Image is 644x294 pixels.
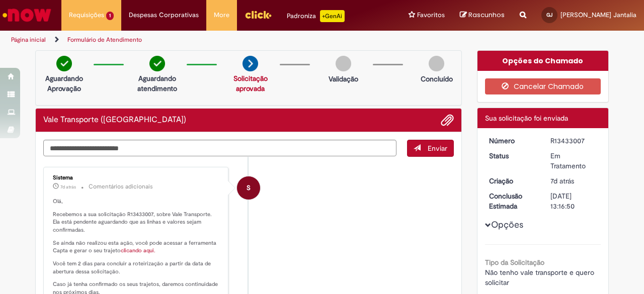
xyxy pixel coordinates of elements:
[329,74,358,84] p: Validação
[214,10,229,20] span: More
[460,11,505,20] a: Rascunhos
[89,182,153,191] small: Comentários adicionais
[550,136,597,146] div: R13433007
[485,268,596,287] span: Não tenho vale transporte e quero solicitar
[67,36,142,44] a: Formulário de Atendimento
[485,78,601,94] button: Cancelar Chamado
[43,116,186,125] h2: Vale Transporte (VT) Histórico de tíquete
[468,10,505,20] span: Rascunhos
[481,151,543,161] dt: Status
[550,191,597,211] div: [DATE] 13:16:50
[417,10,445,20] span: Favoritos
[53,198,220,206] p: Olá,
[69,10,104,20] span: Requisições
[485,114,568,123] span: Sua solicitação foi enviada
[60,184,76,190] span: 7d atrás
[550,151,597,171] div: Em Tratamento
[53,175,220,181] div: Sistema
[320,10,345,22] p: +GenAi
[149,56,165,71] img: check-circle-green.png
[11,36,46,44] a: Página inicial
[550,176,574,185] span: 7d atrás
[287,10,345,22] div: Padroniza
[428,144,447,153] span: Enviar
[550,176,597,186] div: 20/08/2025 15:16:47
[421,74,453,84] p: Concluído
[60,184,76,190] time: 20/08/2025 15:16:50
[53,260,220,275] p: Você tem 2 dias para concluir a roteirização a partir da data de abertura dessa solicitação.
[481,136,543,146] dt: Número
[43,140,396,156] textarea: Digite sua mensagem aqui...
[53,211,220,234] p: Recebemos a sua solicitação R13433007, sobre Vale Transporte. Ela está pendente aguardando que as...
[481,191,543,211] dt: Conclusão Estimada
[485,258,544,267] b: Tipo da Solicitação
[56,56,72,71] img: check-circle-green.png
[441,114,454,127] button: Adicionar anexos
[8,31,422,49] ul: Trilhas de página
[245,7,272,22] img: click_logo_yellow_360x200.png
[40,73,89,93] p: Aguardando Aprovação
[237,176,260,200] div: System
[336,56,351,71] img: img-circle-grey.png
[233,74,268,93] a: Solicitação aprovada
[129,10,199,20] span: Despesas Corporativas
[121,247,155,254] a: clicando aqui.
[477,51,609,71] div: Opções do Chamado
[550,176,574,185] time: 20/08/2025 15:16:47
[243,56,258,71] img: arrow-next.png
[407,140,454,157] button: Enviar
[560,11,636,19] span: [PERSON_NAME] Jantalia
[53,239,220,255] p: Se ainda não realizou esta ação, você pode acessar a ferramenta Capta e gerar o seu trajeto
[1,5,53,25] img: ServiceNow
[429,56,444,71] img: img-circle-grey.png
[247,176,251,200] span: S
[133,73,182,93] p: Aguardando atendimento
[546,12,552,18] span: GJ
[106,12,114,20] span: 1
[481,176,543,186] dt: Criação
